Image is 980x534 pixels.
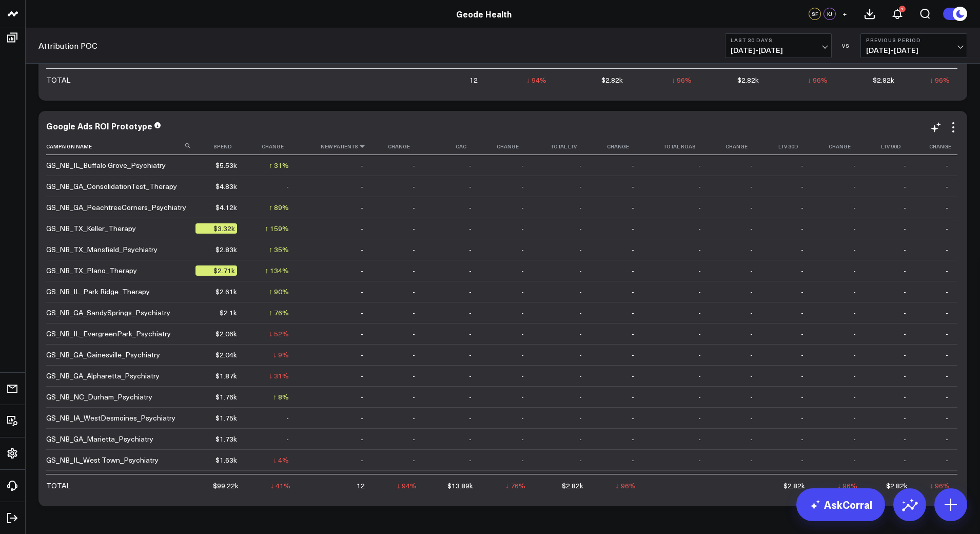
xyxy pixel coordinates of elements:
div: GS_NB_IL_West Town_Psychiatry [46,455,159,465]
div: - [698,181,701,192]
div: - [750,202,753,213]
div: - [469,160,472,170]
div: - [521,244,524,255]
th: Change [915,138,957,155]
div: - [750,455,753,465]
div: ↑ 35% [269,244,289,255]
div: - [698,392,701,402]
th: Change [373,138,425,155]
div: Google Ads ROI Prototype [46,120,152,131]
div: - [946,308,948,318]
div: - [286,413,289,423]
div: - [579,434,582,444]
div: - [361,371,363,381]
div: - [904,434,906,444]
th: Campaign Name [46,138,195,155]
div: - [750,287,753,297]
div: - [521,329,524,339]
div: - [579,371,582,381]
div: $2.06k [215,329,237,339]
div: - [579,287,582,297]
div: $1.73k [215,434,237,444]
div: - [853,413,856,423]
div: GS_NB_TX_Keller_Therapy [46,223,136,234]
div: - [413,455,415,465]
div: - [361,455,363,465]
div: - [801,329,803,339]
div: $2.82k [873,75,894,85]
div: - [632,244,634,255]
div: ↑ 8% [273,392,289,402]
div: - [946,371,948,381]
div: - [750,265,753,276]
div: $2.61k [215,287,237,297]
div: - [904,371,906,381]
button: Last 30 Days[DATE]-[DATE] [725,33,832,58]
div: ↑ 134% [265,265,289,276]
div: $2.82k [601,75,623,85]
div: - [413,371,415,381]
div: GS_NB_IL_EvergreenPark_Psychiatry [46,329,171,339]
div: - [413,160,415,170]
div: - [698,434,701,444]
div: - [904,181,906,192]
div: - [904,350,906,360]
div: - [801,265,803,276]
div: - [521,413,524,423]
div: - [904,329,906,339]
div: - [413,392,415,402]
div: - [853,434,856,444]
div: ↑ 89% [269,202,289,213]
div: - [750,350,753,360]
div: GS_NB_NC_Durham_Psychiatry [46,392,152,402]
div: - [801,455,803,465]
div: $3.32k [195,223,237,234]
div: KJ [824,8,836,20]
div: $1.75k [215,413,237,423]
div: - [946,392,948,402]
div: - [521,392,524,402]
div: - [469,308,472,318]
div: - [698,308,701,318]
div: GS_NB_GA_PeachtreeCorners_Psychiatry [46,202,186,213]
div: - [632,350,634,360]
div: - [946,329,948,339]
div: - [413,223,415,234]
div: - [801,160,803,170]
div: - [801,350,803,360]
div: $2.82k [886,481,908,491]
div: - [521,160,524,170]
div: ↓ 94% [397,481,417,491]
div: - [801,287,803,297]
div: - [361,223,363,234]
div: - [632,202,634,213]
div: - [579,350,582,360]
div: - [750,329,753,339]
button: Previous Period[DATE]-[DATE] [860,33,967,58]
div: - [698,202,701,213]
div: - [413,181,415,192]
div: - [750,308,753,318]
a: Geode Health [456,8,512,20]
div: - [521,181,524,192]
div: - [469,329,472,339]
div: 1 [899,6,906,12]
div: - [853,287,856,297]
div: - [521,287,524,297]
div: - [579,202,582,213]
div: - [469,413,472,423]
div: - [469,244,472,255]
div: - [946,202,948,213]
div: - [361,265,363,276]
div: - [521,350,524,360]
div: - [750,392,753,402]
div: - [946,244,948,255]
div: VS [837,43,855,49]
div: - [698,265,701,276]
div: - [853,244,856,255]
div: $2.82k [783,481,805,491]
div: ↓ 96% [808,75,828,85]
div: - [521,371,524,381]
div: - [286,181,289,192]
div: - [750,223,753,234]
